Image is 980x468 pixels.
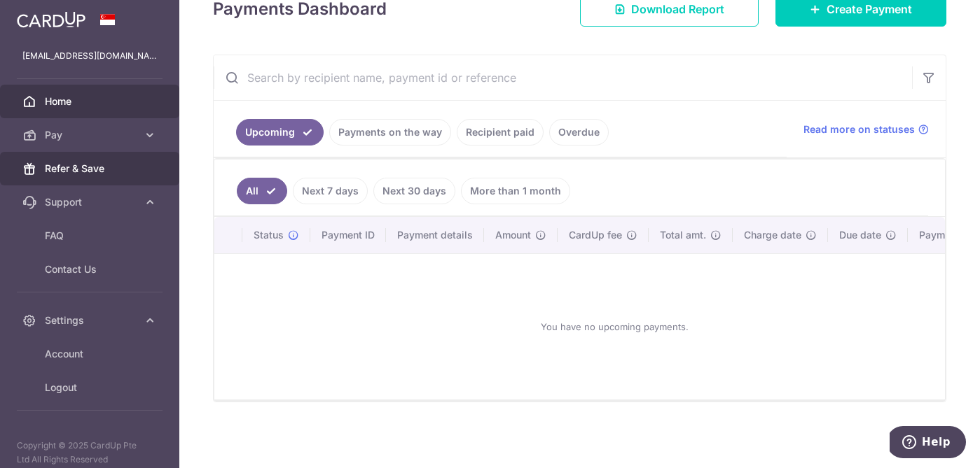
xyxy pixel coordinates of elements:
[214,55,912,100] input: Search by recipient name, payment id or reference
[660,228,706,242] span: Total amt.
[236,119,324,146] a: Upcoming
[569,228,622,242] span: CardUp fee
[803,122,915,136] span: Read more on statuses
[310,217,386,253] th: Payment ID
[45,381,137,395] span: Logout
[45,162,137,176] span: Refer & Save
[827,1,912,17] span: Create Payment
[373,178,455,204] a: Next 30 days
[22,49,157,63] p: [EMAIL_ADDRESS][DOMAIN_NAME]
[329,119,451,146] a: Payments on the way
[237,178,287,204] a: All
[45,262,137,276] span: Contact Us
[45,195,137,209] span: Support
[631,1,724,17] span: Download Report
[549,119,609,146] a: Overdue
[45,313,137,327] span: Settings
[839,228,881,242] span: Due date
[495,228,531,242] span: Amount
[17,11,85,28] img: CardUp
[890,426,966,461] iframe: Opens a widget where you can find more information
[386,217,484,253] th: Payment details
[461,178,570,204] a: More than 1 month
[803,122,929,136] a: Read more on statuses
[744,228,801,242] span: Charge date
[254,228,284,242] span: Status
[45,94,137,108] span: Home
[45,347,137,361] span: Account
[457,119,544,146] a: Recipient paid
[45,128,137,142] span: Pay
[293,178,368,204] a: Next 7 days
[45,229,137,243] span: FAQ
